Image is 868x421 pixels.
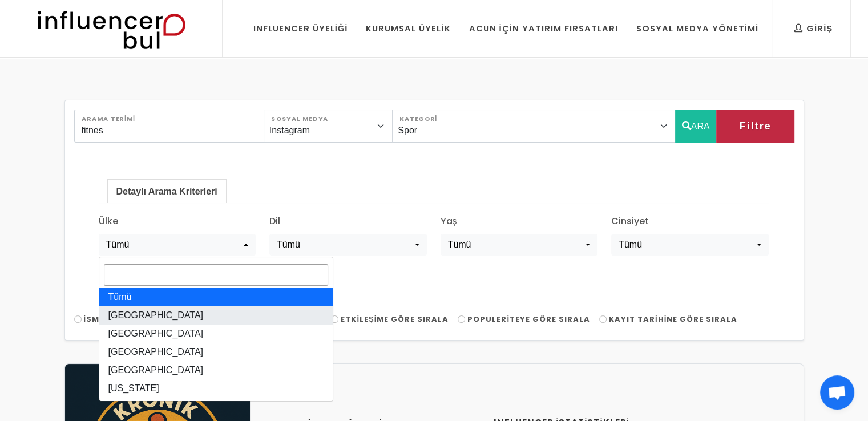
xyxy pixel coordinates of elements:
[84,314,164,325] span: İsme Göre Sırala
[106,238,241,252] div: Tümü
[269,214,280,228] label: Dil
[636,22,758,35] div: Sosyal Medya Yönetimi
[611,234,769,256] button: Tümü
[108,363,204,377] span: [GEOGRAPHIC_DATA]
[99,214,118,228] label: Ülke
[108,180,226,203] a: Detaylı Arama Kriterleri
[104,264,328,286] input: Search
[458,315,465,323] input: Populeriteye Göre Sırala
[331,315,338,323] input: Etkileşime Göre Sırala
[611,214,649,228] label: Cinsiyet
[619,238,754,252] div: Tümü
[269,234,427,256] button: Tümü
[108,290,132,304] span: Tümü
[99,234,256,256] button: Tümü
[253,22,348,35] div: Influencer Üyeliği
[108,327,204,341] span: [GEOGRAPHIC_DATA]
[467,314,590,325] span: Populeriteye Göre Sırala
[341,314,449,325] span: Etkileşime Göre Sırala
[599,315,607,323] input: Kayıt Tarihine Göre Sırala
[716,110,794,143] button: Filtre
[448,238,583,252] div: Tümü
[675,110,717,143] button: ARA
[108,309,204,322] span: [GEOGRAPHIC_DATA]
[609,314,737,325] span: Kayıt Tarihine Göre Sırala
[820,375,854,410] div: Açık sohbet
[441,214,457,228] label: Yaş
[74,110,264,143] input: Search..
[794,22,833,35] div: Giriş
[441,234,598,256] button: Tümü
[108,382,159,395] span: [US_STATE]
[366,22,450,35] div: Kurumsal Üyelik
[469,22,617,35] div: Acun İçin Yatırım Fırsatları
[108,345,204,359] span: [GEOGRAPHIC_DATA]
[739,116,771,136] span: Filtre
[74,315,82,323] input: İsme Göre Sırala
[277,238,412,252] div: Tümü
